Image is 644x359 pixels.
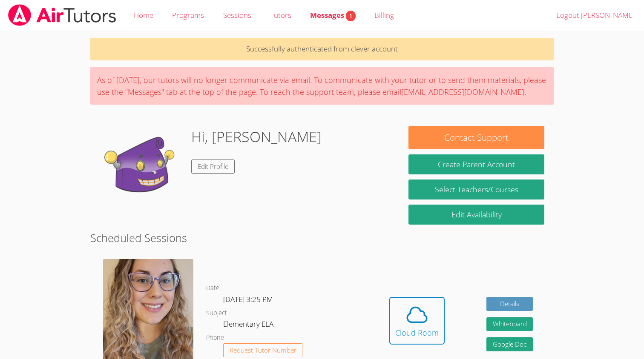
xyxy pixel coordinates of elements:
[99,126,184,211] img: default.png
[310,10,356,20] span: Messages
[223,318,275,333] dd: Elementary ELA
[206,308,227,319] dt: Subject
[206,333,224,343] dt: Phone
[7,4,117,26] img: airtutors_banner-c4298cdbf04f3fff15de1276eac7730deb9818008684d7c2e4769d2f7ddbe033.png
[223,294,273,304] span: [DATE] 3:25 PM
[408,126,544,149] button: Contact Support
[223,343,303,357] button: Request Tutor Number
[408,179,544,199] a: Select Teachers/Courses
[408,154,544,174] button: Create Parent Account
[90,67,554,105] div: As of [DATE], our tutors will no longer communicate via email. To communicate with your tutor or ...
[206,283,219,293] dt: Date
[90,38,554,60] p: Successfully authenticated from clever account
[408,205,544,225] a: Edit Availability
[395,327,439,339] div: Cloud Room
[486,297,533,311] a: Details
[191,126,322,148] h1: Hi, [PERSON_NAME]
[346,11,356,21] span: 1
[389,297,445,345] button: Cloud Room
[191,160,235,174] a: Edit Profile
[486,317,533,331] button: Whiteboard
[90,230,554,246] h2: Scheduled Sessions
[230,347,296,353] span: Request Tutor Number
[486,337,533,351] a: Google Doc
